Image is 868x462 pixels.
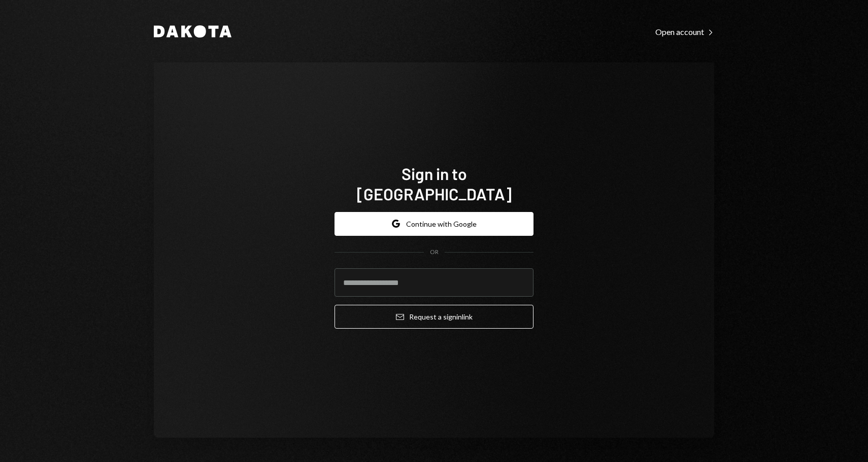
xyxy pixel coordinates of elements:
a: Open account [655,26,714,37]
button: Continue with Google [335,212,533,236]
div: Open account [655,27,714,37]
div: OR [430,248,439,257]
h1: Sign in to [GEOGRAPHIC_DATA] [335,163,533,204]
button: Request a signinlink [335,305,533,329]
